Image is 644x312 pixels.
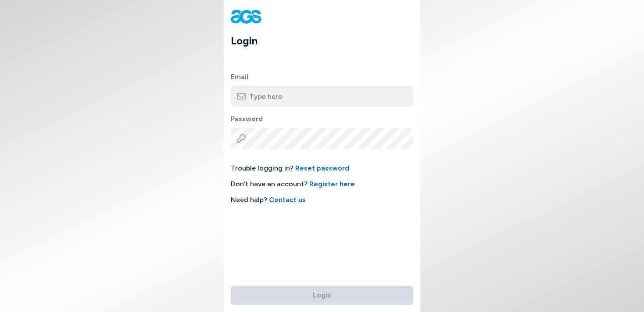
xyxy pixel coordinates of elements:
[231,72,413,82] label: Email
[309,180,355,188] a: Register here
[231,179,413,189] span: Don’t have an account?
[231,33,420,49] h1: Login
[269,196,306,204] a: Contact us
[231,286,413,305] button: Login
[231,163,413,174] span: Trouble logging in?
[231,86,413,107] input: Type here
[295,164,349,172] a: Reset password
[231,114,413,124] label: Password
[231,195,413,205] span: Need help?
